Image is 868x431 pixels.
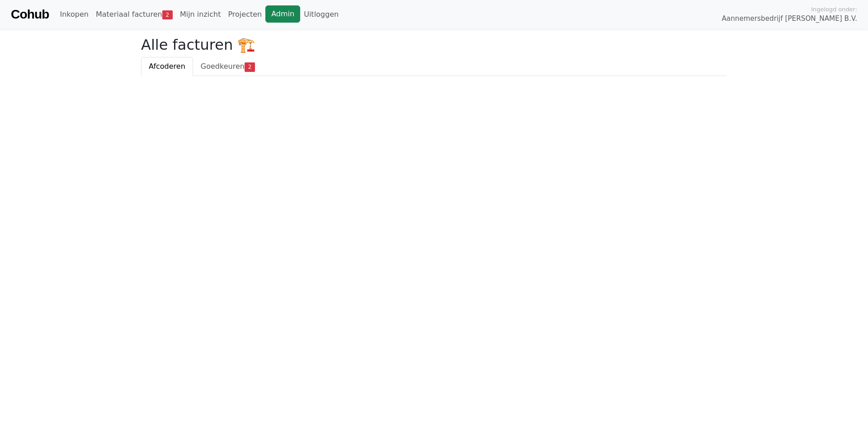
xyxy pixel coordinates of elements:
span: Afcoderen [149,62,185,71]
span: Aannemersbedrijf [PERSON_NAME] B.V. [722,14,857,24]
span: Ingelogd onder: [811,5,857,14]
a: Admin [265,5,300,23]
a: Goedkeuren2 [193,57,263,76]
h2: Alle facturen 🏗️ [141,36,727,53]
a: Inkopen [56,5,92,24]
a: Cohub [11,4,49,25]
a: Afcoderen [141,57,193,76]
span: Goedkeuren [201,62,245,71]
a: Projecten [224,5,265,24]
span: 2 [245,62,255,71]
a: Mijn inzicht [176,5,225,24]
a: Uitloggen [300,5,342,24]
a: Materiaal facturen2 [92,5,176,24]
span: 2 [162,10,173,19]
